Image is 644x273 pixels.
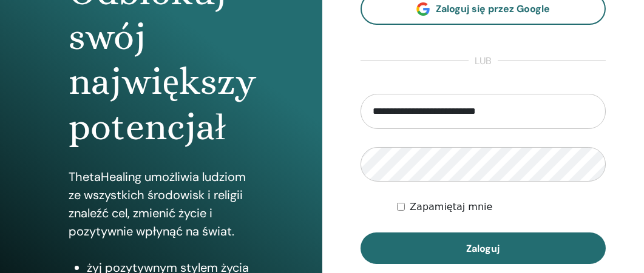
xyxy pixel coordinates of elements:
[397,200,606,214] div: Keep me authenticated indefinitely or until I manually logout
[69,168,253,240] p: ThetaHealing umożliwia ludziom ze wszystkich środowisk i religii znaleźć cel, zmienić życie i poz...
[469,54,498,68] span: lub
[436,2,550,15] span: Zaloguj się przez Google
[466,242,500,255] span: Zaloguj
[361,232,606,264] button: Zaloguj
[410,200,492,214] label: Zapamiętaj mnie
